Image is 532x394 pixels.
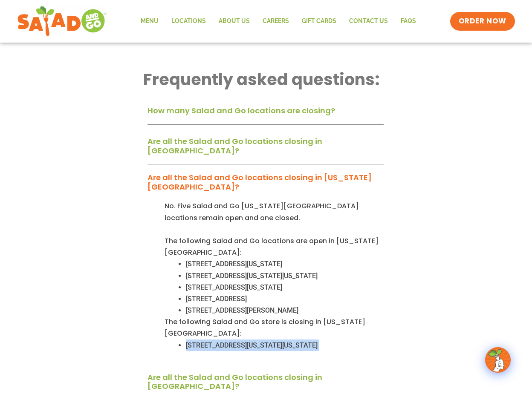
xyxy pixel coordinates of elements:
div: Are all the Salad and Go locations closing in [US_STATE][GEOGRAPHIC_DATA]? [147,170,383,200]
span: No. Five Salad and Go [US_STATE][GEOGRAPHIC_DATA] locations remain open and one closed. [165,201,359,222]
a: Are all the Salad and Go locations closing in [GEOGRAPHIC_DATA]? [147,136,322,156]
a: ORDER NOW [450,12,515,31]
img: wpChatIcon [486,348,510,372]
span: [STREET_ADDRESS] [186,295,247,303]
div: How many Salad and Go locations are closing? [147,103,383,125]
span: [STREET_ADDRESS][PERSON_NAME] [186,306,298,314]
a: FAQs [394,12,422,31]
span: [STREET_ADDRESS][US_STATE] [186,283,282,291]
span: [STREET_ADDRESS][US_STATE] [186,260,282,268]
span: The following Salad and Go locations are open in [US_STATE][GEOGRAPHIC_DATA]: [165,236,379,257]
span: [STREET_ADDRESS][US_STATE][US_STATE] [186,272,318,280]
span: [STREET_ADDRESS][US_STATE][US_STATE] [186,341,318,349]
a: About Us [212,12,256,31]
span: The following Salad and Go store is closing in [US_STATE][GEOGRAPHIC_DATA]: [165,317,365,338]
span: ORDER NOW [459,16,506,26]
a: Menu [134,12,165,31]
nav: Menu [134,12,422,31]
a: How many Salad and Go locations are closing? [147,105,335,116]
a: GIFT CARDS [295,12,343,31]
a: Contact Us [343,12,394,31]
div: Are all the Salad and Go locations closing in [US_STATE][GEOGRAPHIC_DATA]? [147,200,383,364]
a: Are all the Salad and Go locations closing in [GEOGRAPHIC_DATA]? [147,372,322,392]
a: Careers [256,12,295,31]
img: new-SAG-logo-768×292 [17,4,107,38]
a: Locations [165,12,212,31]
div: Are all the Salad and Go locations closing in [GEOGRAPHIC_DATA]? [147,133,383,164]
h2: Frequently asked questions: [143,69,387,90]
a: Are all the Salad and Go locations closing in [US_STATE][GEOGRAPHIC_DATA]? [147,172,372,192]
